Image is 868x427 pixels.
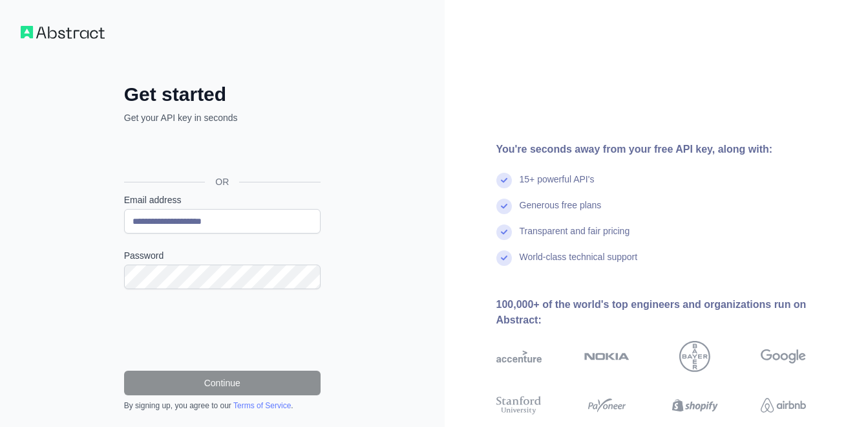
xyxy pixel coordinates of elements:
img: payoneer [584,394,630,417]
img: google [761,341,806,372]
img: bayer [679,341,710,372]
img: shopify [672,394,717,417]
iframe: Bouton "Se connecter avec Google" [118,138,324,167]
span: OR [205,175,239,188]
div: Generous free plans [520,199,602,224]
img: check mark [496,224,512,240]
div: Transparent and fair pricing [520,224,630,250]
div: 100,000+ of the world's top engineers and organizations run on Abstract: [496,297,848,328]
img: check mark [496,199,512,214]
div: World-class technical support [520,250,638,276]
button: Continue [124,371,321,395]
img: Workflow [21,26,105,39]
img: airbnb [761,394,806,417]
div: 15+ powerful API's [520,173,595,199]
h2: Get started [124,83,321,106]
img: accenture [496,341,542,372]
img: nokia [584,341,630,372]
p: Get your API key in seconds [124,111,321,124]
label: Password [124,249,321,262]
img: stanford university [496,394,542,417]
div: You're seconds away from your free API key, along with: [496,142,848,157]
img: check mark [496,173,512,188]
div: By signing up, you agree to our . [124,400,321,411]
label: Email address [124,193,321,206]
img: check mark [496,250,512,266]
iframe: reCAPTCHA [124,305,321,355]
a: Terms of Service [233,401,291,410]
